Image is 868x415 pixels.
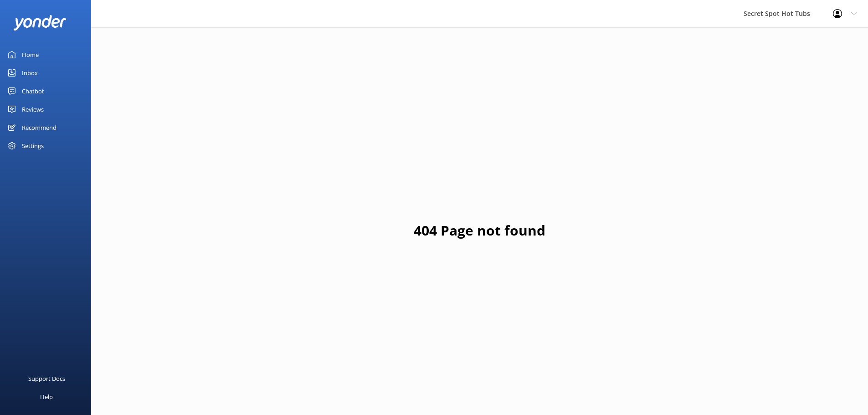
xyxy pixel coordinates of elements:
[22,137,44,155] div: Settings
[28,369,65,388] div: Support Docs
[14,15,66,30] img: yonder-white-logo.png
[22,46,39,64] div: Home
[22,100,44,118] div: Reviews
[22,118,56,137] div: Recommend
[22,64,38,82] div: Inbox
[414,220,545,241] h1: 404 Page not found
[22,82,44,100] div: Chatbot
[40,388,53,406] div: Help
